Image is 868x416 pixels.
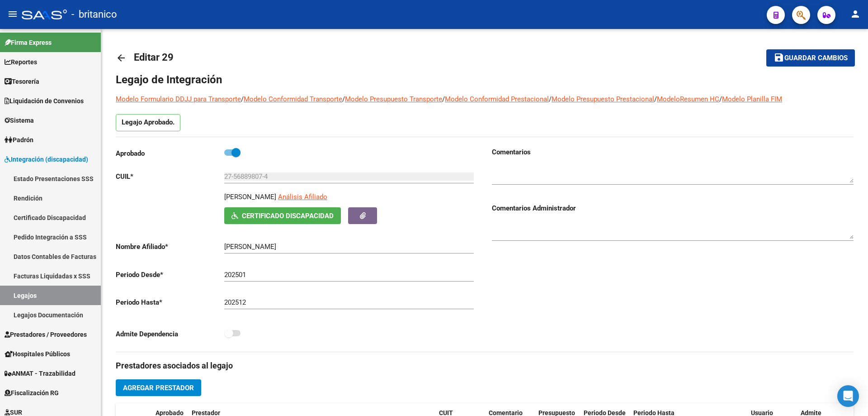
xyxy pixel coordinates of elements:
h3: Prestadores asociados al legajo [116,359,854,372]
p: Aprobado [116,148,224,158]
a: Modelo Presupuesto Prestacional [552,95,654,103]
p: Periodo Hasta [116,297,224,307]
mat-icon: menu [7,9,18,19]
p: CUIL [116,172,224,182]
p: Admite Dependencia [116,329,224,339]
span: Padrón [5,135,33,145]
span: Reportes [5,57,37,67]
span: Tesorería [5,77,39,86]
span: Firma Express [5,38,52,48]
span: Fiscalización RG [5,388,59,398]
button: Certificado Discapacidad [224,207,341,224]
h3: Comentarios [492,147,854,157]
p: Legajo Aprobado. [116,114,180,131]
button: Agregar Prestador [116,379,201,396]
a: Modelo Conformidad Transporte [244,95,342,103]
mat-icon: person [850,9,861,19]
span: Editar 29 [134,52,174,63]
span: ANMAT - Trazabilidad [5,368,75,378]
span: Agregar Prestador [123,384,194,392]
p: Periodo Desde [116,270,224,280]
h3: Comentarios Administrador [492,203,854,213]
a: Modelo Planilla FIM [722,95,782,103]
h1: Legajo de Integración [116,72,854,87]
a: Modelo Conformidad Prestacional [445,95,549,103]
span: Liquidación de Convenios [5,96,84,106]
p: Nombre Afiliado [116,242,224,252]
p: [PERSON_NAME] [224,192,276,202]
span: Guardar cambios [784,54,848,62]
span: Análisis Afiliado [278,193,327,201]
span: Certificado Discapacidad [242,212,334,220]
button: Guardar cambios [766,49,855,66]
span: Integración (discapacidad) [5,154,88,164]
mat-icon: arrow_back [116,53,127,63]
a: Modelo Presupuesto Transporte [345,95,442,103]
span: Sistema [5,115,34,125]
mat-icon: save [774,52,784,63]
span: - britanico [71,5,117,24]
span: Hospitales Públicos [5,349,70,359]
a: Modelo Formulario DDJJ para Transporte [116,95,241,103]
div: Open Intercom Messenger [837,385,859,407]
span: Prestadores / Proveedores [5,330,87,339]
a: ModeloResumen HC [657,95,719,103]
